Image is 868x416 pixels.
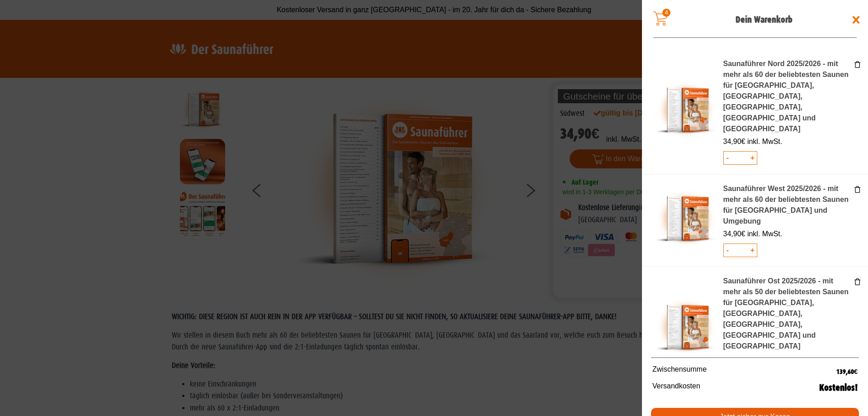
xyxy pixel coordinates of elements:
[749,152,757,164] span: +
[819,381,858,395] span: Kostenlos!
[836,368,858,376] bdi: 139,60
[723,185,849,225] a: Saunaführer West 2025/2026 - mit mehr als 60 der beliebtesten Saunen für [GEOGRAPHIC_DATA] und Um...
[724,152,732,164] span: -
[854,368,858,376] span: €
[741,138,745,145] span: €
[749,244,757,257] span: +
[723,277,849,350] a: Saunaführer Ost 2025/2026 - mit mehr als 50 der beliebtesten Saunen für [GEOGRAPHIC_DATA], [GEOGR...
[662,9,670,17] span: 4
[652,381,819,395] span: Versandkosten
[656,188,717,249] img: Saunaführer West 2025/2026 - mit mehr als 60 der beliebtesten Saunen für Nordrhein-Westfalen und ...
[656,297,717,358] img: Saunaführer Ost 2025/2026 - mit mehr als 50 der beliebtesten Saunen für Berlin, Brandenburg, Sach...
[652,364,836,378] span: Zwischensumme
[747,230,782,238] span: inkl. MwSt.
[723,60,849,133] a: Saunaführer Nord 2025/2026 - mit mehr als 60 der beliebtesten Saunen für [GEOGRAPHIC_DATA], [GEOG...
[741,230,745,238] span: €
[747,138,782,145] span: inkl. MwSt.
[724,244,732,257] span: -
[656,80,717,141] img: Saunaführer Nord 2025/2026 - mit mehr als 60 der beliebtesten Saunen für Niedersachsen, Bremen, H...
[723,138,745,145] bdi: 34,90
[723,230,745,238] bdi: 34,90
[683,13,845,27] span: Dein Warenkorb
